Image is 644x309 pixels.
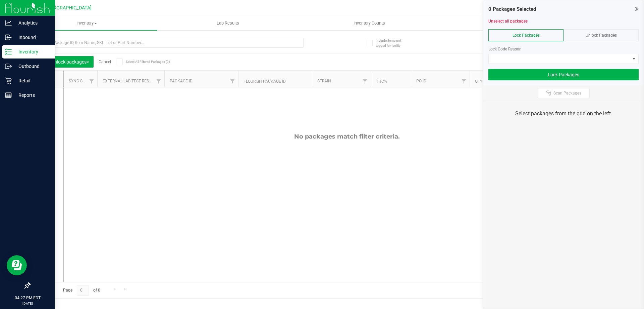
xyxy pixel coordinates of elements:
[16,20,157,26] span: Inventory
[488,69,639,80] button: Lock Packages
[488,47,522,51] span: Lock Code Reason
[86,76,97,87] a: Filter
[586,33,617,38] span: Unlock Packages
[12,19,52,27] p: Analytics
[3,295,52,301] p: 04:27 PM EDT
[5,92,12,99] inline-svg: Reports
[538,88,590,98] button: Scan Packages
[475,79,482,84] a: Qty
[39,59,89,65] span: Lock/Unlock packages
[344,20,394,26] span: Inventory Counts
[103,79,155,83] a: External Lab Test Result
[376,79,387,84] a: THC%
[459,76,470,87] a: Filter
[416,79,426,83] a: PO ID
[3,301,52,306] p: [DATE]
[5,48,12,55] inline-svg: Inventory
[5,77,12,84] inline-svg: Retail
[153,76,164,87] a: Filter
[57,285,106,296] span: Page of 0
[35,56,94,68] button: Lock/Unlock packages
[12,91,52,99] p: Reports
[16,16,157,30] a: Inventory
[513,33,540,38] span: Lock Packages
[317,79,331,83] a: Strain
[227,76,238,87] a: Filter
[30,38,304,48] input: Search Package ID, Item Name, SKU, Lot or Part Number...
[299,16,440,30] a: Inventory Counts
[7,255,27,275] iframe: Resource center
[126,60,159,64] span: Select All Filtered Packages (0)
[553,90,581,96] span: Scan Packages
[46,5,92,11] span: [GEOGRAPHIC_DATA]
[376,38,409,48] span: Include items not tagged for facility
[492,110,635,118] div: Select packages from the grid on the left.
[244,79,286,84] a: Flourish Package ID
[170,79,193,83] a: Package ID
[157,16,299,30] a: Lab Results
[99,60,111,64] a: Cancel
[5,63,12,70] inline-svg: Outbound
[64,133,630,140] div: No packages match filter criteria.
[5,20,12,26] inline-svg: Analytics
[12,48,52,56] p: Inventory
[69,79,95,83] a: Sync Status
[12,77,52,85] p: Retail
[208,20,248,26] span: Lab Results
[12,62,52,70] p: Outbound
[12,33,52,41] p: Inbound
[488,19,528,24] a: Unselect all packages
[5,34,12,41] inline-svg: Inbound
[360,76,371,87] a: Filter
